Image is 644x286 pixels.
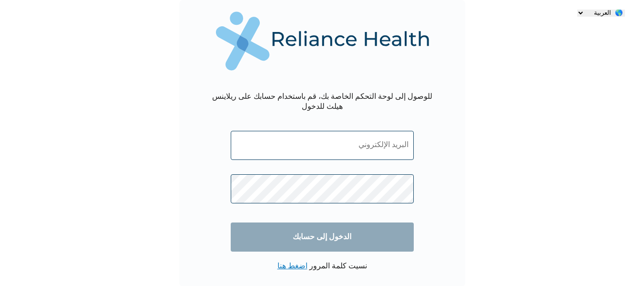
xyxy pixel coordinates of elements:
[231,222,414,252] input: الدخول إلى حسابك
[277,261,367,271] p: نسيت كلمة المرور
[231,131,414,160] input: البريد الإلكتروني
[208,92,437,112] div: للوصول إلى لوحة التحكم الخاصة بك، قم باستخدام حسابك على ريلاينس هيلث للدخول
[277,263,307,270] a: اضغط هنا
[208,6,437,78] img: Reliance Health's Logo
